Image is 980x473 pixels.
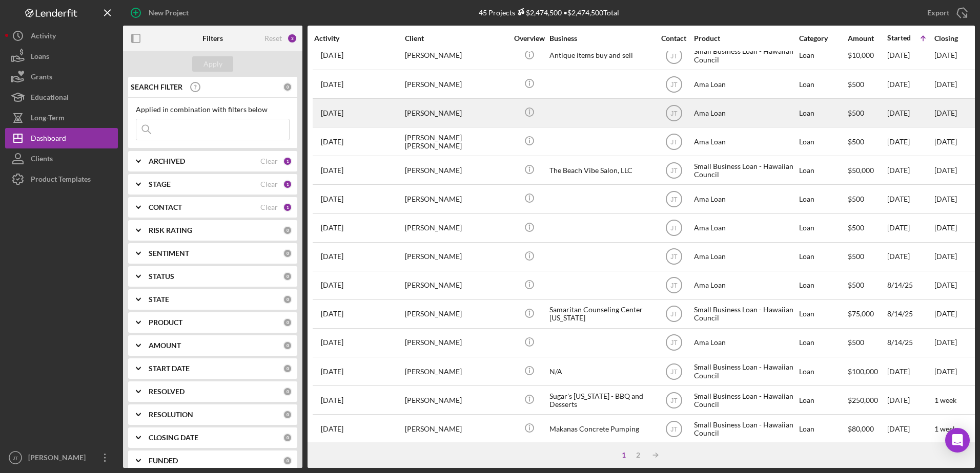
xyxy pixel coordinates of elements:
[631,451,645,459] div: 2
[192,56,233,72] button: Apply
[31,128,66,151] div: Dashboard
[934,424,956,433] time: 1 week
[799,415,847,442] div: Loan
[321,224,343,232] time: 2025-08-13 21:56
[13,455,18,461] text: JT
[934,51,957,59] time: [DATE]
[927,3,949,23] div: Export
[799,157,847,184] div: Loan
[321,252,343,261] time: 2025-08-13 22:59
[283,341,292,350] div: 0
[549,157,652,184] div: The Beach Vibe Salon, LLC
[934,309,957,318] time: [DATE]
[5,67,118,87] a: Grants
[202,34,223,42] b: Filters
[670,311,678,318] text: JT
[799,386,847,414] div: Loan
[5,87,118,107] button: Educational
[405,415,507,442] div: [PERSON_NAME]
[283,318,292,327] div: 0
[549,415,652,442] div: Makanas Concrete Pumping
[5,148,118,169] a: Clients
[848,223,864,232] span: $500
[848,367,878,376] span: $100,000
[283,203,292,212] div: 1
[123,3,199,23] button: New Project
[934,367,957,376] time: [DATE]
[848,166,874,175] span: $50,000
[694,34,797,42] div: Product
[694,415,797,442] div: Small Business Loan - Hawaiian Council
[283,226,292,235] div: 0
[283,82,292,92] div: 0
[799,42,847,69] div: Loan
[321,368,343,376] time: 2025-08-18 17:45
[321,396,343,404] time: 2025-08-24 21:30
[405,329,507,356] div: [PERSON_NAME]
[5,447,118,468] button: JT[PERSON_NAME]
[203,56,222,72] div: Apply
[887,128,933,155] div: [DATE]
[694,386,797,414] div: Small Business Loan - Hawaiian Council
[283,157,292,166] div: 1
[670,81,678,88] text: JT
[149,249,189,257] b: SENTIMENT
[31,26,56,49] div: Activity
[283,387,292,396] div: 0
[848,396,878,404] span: $250,000
[670,368,678,375] text: JT
[887,214,933,242] div: [DATE]
[670,196,678,203] text: JT
[670,138,678,145] text: JT
[149,3,189,23] div: New Project
[5,169,118,189] a: Product Templates
[799,358,847,385] div: Loan
[321,80,343,89] time: 2025-08-30 01:37
[934,195,957,203] time: [DATE]
[283,249,292,258] div: 0
[848,80,864,89] span: $500
[670,282,678,289] text: JT
[694,329,797,356] div: Ama Loan
[934,396,956,404] time: 1 week
[405,128,507,155] div: [PERSON_NAME] [PERSON_NAME]
[149,226,192,234] b: RISK RATING
[149,434,198,442] b: CLOSING DATE
[799,243,847,270] div: Loan
[321,310,343,318] time: 2025-08-14 20:13
[934,109,957,117] time: [DATE]
[848,424,874,433] span: $80,000
[887,300,933,328] div: 8/14/25
[149,295,169,304] b: STATE
[670,110,678,117] text: JT
[549,386,652,414] div: Sugar's [US_STATE] - BBQ and Desserts
[283,364,292,373] div: 0
[264,34,282,42] div: Reset
[887,415,933,442] div: [DATE]
[405,157,507,184] div: [PERSON_NAME]
[321,425,343,433] time: 2025-09-16 19:13
[694,358,797,385] div: Small Business Loan - Hawaiian Council
[314,34,404,42] div: Activity
[405,71,507,98] div: [PERSON_NAME]
[670,225,678,232] text: JT
[283,456,292,465] div: 0
[5,46,118,67] button: Loans
[149,341,181,350] b: AMOUNT
[549,300,652,328] div: Samaritan Counseling Center [US_STATE]
[149,318,182,327] b: PRODUCT
[549,34,652,42] div: Business
[799,185,847,212] div: Loan
[5,26,118,46] a: Activity
[799,214,847,242] div: Loan
[321,166,343,175] time: 2025-08-13 02:50
[149,411,193,419] b: RESOLUTION
[694,99,797,126] div: Ama Loan
[848,309,874,318] span: $75,000
[799,99,847,126] div: Loan
[31,107,65,131] div: Long-Term
[510,34,548,42] div: Overview
[934,281,957,289] time: [DATE]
